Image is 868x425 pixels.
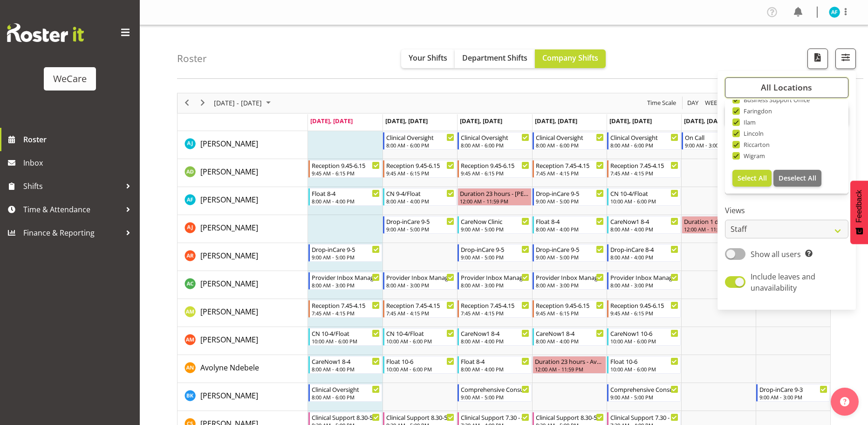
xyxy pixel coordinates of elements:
div: Andrew Casburn"s event - Provider Inbox Management Begin From Tuesday, October 7, 2025 at 8:00:00... [383,272,457,290]
div: Andrea Ramirez"s event - Drop-inCare 9-5 Begin From Thursday, October 9, 2025 at 9:00:00 AM GMT+1... [533,244,606,262]
span: Select All [738,174,767,182]
div: Duration 23 hours - [PERSON_NAME] [460,188,529,198]
div: CN 10-4/Float [610,188,678,198]
div: 9:45 AM - 6:15 PM [610,309,678,317]
label: Views [725,205,848,216]
span: [PERSON_NAME] [200,390,258,401]
div: Reception 9.45-6.15 [312,160,380,170]
a: [PERSON_NAME] [200,278,258,289]
span: Finance & Reporting [23,226,121,240]
div: 9:00 AM - 5:00 PM [386,225,454,233]
div: 8:00 AM - 6:00 PM [536,141,604,149]
button: Timeline Week [704,97,723,109]
div: Drop-inCare 9-5 [461,244,529,254]
div: 8:00 AM - 3:00 PM [312,281,380,289]
span: Business Support Office [740,96,810,104]
div: 9:00 AM - 5:00 PM [536,197,604,205]
img: help-xxl-2.png [840,397,849,406]
div: Reception 9.45-6.15 [461,160,529,170]
div: AJ Jones"s event - Clinical Oversight Begin From Tuesday, October 7, 2025 at 8:00:00 AM GMT+13:00... [383,132,457,150]
div: 12:00 AM - 11:59 PM [684,225,827,233]
div: 8:00 AM - 4:00 PM [461,337,529,345]
div: 9:45 AM - 6:15 PM [536,309,604,317]
div: Andrew Casburn"s event - Provider Inbox Management Begin From Monday, October 6, 2025 at 8:00:00 ... [308,272,382,290]
a: [PERSON_NAME] [200,306,258,317]
div: 9:45 AM - 6:15 PM [312,169,380,177]
div: 10:00 AM - 6:00 PM [610,337,678,345]
div: On Call [685,132,753,142]
div: 10:00 AM - 6:00 PM [610,197,678,205]
span: [DATE] - [DATE] [213,97,263,109]
div: CareNow1 8-4 [461,328,529,338]
span: [PERSON_NAME] [200,334,258,345]
div: Brian Ko"s event - Comprehensive Consult 9-5 Begin From Wednesday, October 8, 2025 at 9:00:00 AM ... [458,384,531,402]
div: 9:45 AM - 6:15 PM [461,169,529,177]
div: Clinical Support 7.30 - 4 [610,412,678,422]
div: 10:00 AM - 6:00 PM [610,365,678,373]
div: 8:00 AM - 4:00 PM [312,197,380,205]
span: [PERSON_NAME] [200,139,258,149]
div: 8:00 AM - 3:00 PM [461,281,529,289]
div: 8:00 AM - 6:00 PM [461,141,529,149]
div: 8:00 AM - 4:00 PM [461,365,529,373]
a: [PERSON_NAME] [200,250,258,261]
div: 12:00 AM - 11:59 PM [460,197,529,205]
div: 8:00 AM - 4:00 PM [610,253,678,261]
span: [DATE], [DATE] [385,117,428,125]
div: Andrea Ramirez"s event - Drop-inCare 9-5 Begin From Wednesday, October 8, 2025 at 9:00:00 AM GMT+... [458,244,531,262]
span: [DATE], [DATE] [684,117,726,125]
div: CN 10-4/Float [312,328,380,338]
span: Shifts [23,179,121,193]
span: Avolyne Ndebele [200,362,259,373]
div: 12:00 AM - 11:59 PM [535,365,604,373]
div: Drop-inCare 9-5 [536,244,604,254]
div: 9:45 AM - 6:15 PM [386,169,454,177]
div: 8:00 AM - 6:00 PM [610,141,678,149]
span: [PERSON_NAME] [200,279,258,289]
div: Ashley Mendoza"s event - CareNow1 8-4 Begin From Wednesday, October 8, 2025 at 8:00:00 AM GMT+13:... [458,328,531,346]
div: Clinical Support 8.30-5 [536,412,604,422]
span: [PERSON_NAME] [200,307,258,317]
span: Time & Attendance [23,202,121,216]
div: CareNow1 10-6 [610,328,678,338]
span: Time Scale [646,97,677,109]
div: 8:00 AM - 4:00 PM [536,337,604,345]
div: AJ Jones"s event - Clinical Oversight Begin From Thursday, October 9, 2025 at 8:00:00 AM GMT+13:0... [533,132,606,150]
div: Reception 7.45-4.15 [536,160,604,170]
div: 8:00 AM - 4:00 PM [386,197,454,205]
div: Amy Johannsen"s event - CareNow Clinic Begin From Wednesday, October 8, 2025 at 9:00:00 AM GMT+13... [458,216,531,234]
div: Ashley Mendoza"s event - CN 10-4/Float Begin From Tuesday, October 7, 2025 at 10:00:00 AM GMT+13:... [383,328,457,346]
div: Ashley Mendoza"s event - CareNow1 10-6 Begin From Friday, October 10, 2025 at 10:00:00 AM GMT+13:... [607,328,681,346]
div: Aleea Devenport"s event - Reception 9.45-6.15 Begin From Monday, October 6, 2025 at 9:45:00 AM GM... [308,160,382,178]
div: Reception 9.45-6.15 [386,160,454,170]
div: Alex Ferguson"s event - Float 8-4 Begin From Monday, October 6, 2025 at 8:00:00 AM GMT+13:00 Ends... [308,188,382,206]
div: Avolyne Ndebele"s event - Duration 23 hours - Avolyne Ndebele Begin From Thursday, October 9, 202... [533,356,606,374]
td: Aleea Devenport resource [178,159,308,187]
div: Duration 1 days - [PERSON_NAME] [684,216,827,226]
div: Reception 9.45-6.15 [536,300,604,310]
img: alex-ferguson10997.jpg [829,7,840,18]
div: Andrew Casburn"s event - Provider Inbox Management Begin From Wednesday, October 8, 2025 at 8:00:... [458,272,531,290]
div: Ashley Mendoza"s event - CN 10-4/Float Begin From Monday, October 6, 2025 at 10:00:00 AM GMT+13:0... [308,328,382,346]
div: 9:00 AM - 5:00 PM [461,225,529,233]
a: Avolyne Ndebele [200,362,259,373]
div: Alex Ferguson"s event - Duration 23 hours - Alex Ferguson Begin From Wednesday, October 8, 2025 a... [458,188,531,206]
span: [PERSON_NAME] [200,223,258,233]
div: Avolyne Ndebele"s event - Float 10-6 Begin From Tuesday, October 7, 2025 at 10:00:00 AM GMT+13:00... [383,356,457,374]
span: Lincoln [740,130,764,137]
div: Drop-inCare 9-5 [386,216,454,226]
div: 10:00 AM - 6:00 PM [386,365,454,373]
div: 7:45 AM - 4:15 PM [312,309,380,317]
div: Reception 7.45-4.15 [386,300,454,310]
button: Select All [732,170,772,187]
div: Aleea Devenport"s event - Reception 9.45-6.15 Begin From Tuesday, October 7, 2025 at 9:45:00 AM G... [383,160,457,178]
div: 8:00 AM - 4:00 PM [536,225,604,233]
div: WeCare [53,72,87,86]
div: Clinical Oversight [312,384,380,394]
span: Day [686,97,699,109]
div: Reception 7.45-4.15 [461,300,529,310]
div: Clinical Support 7.30 - 4 [461,412,529,422]
div: AJ Jones"s event - Clinical Oversight Begin From Wednesday, October 8, 2025 at 8:00:00 AM GMT+13:... [458,132,531,150]
td: Brian Ko resource [178,383,308,411]
div: Andrea Ramirez"s event - Drop-inCare 9-5 Begin From Monday, October 6, 2025 at 9:00:00 AM GMT+13:... [308,244,382,262]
